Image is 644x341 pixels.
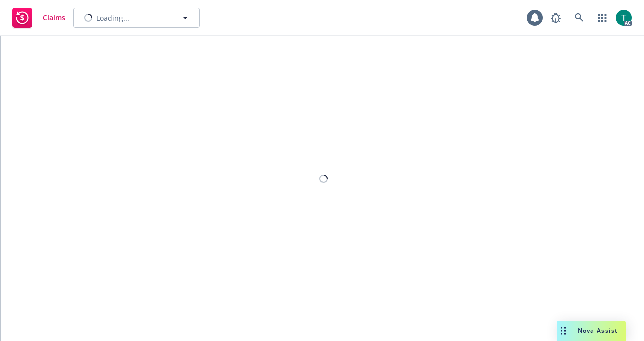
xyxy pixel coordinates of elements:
a: Switch app [592,8,613,28]
img: photo [616,10,632,26]
button: Loading... [73,8,200,28]
button: Nova Assist [557,321,626,341]
a: Search [569,8,589,28]
span: Claims [43,14,65,22]
a: Report a Bug [546,8,566,28]
span: Loading... [96,13,129,23]
span: Nova Assist [578,326,618,335]
div: Drag to move [557,321,570,341]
